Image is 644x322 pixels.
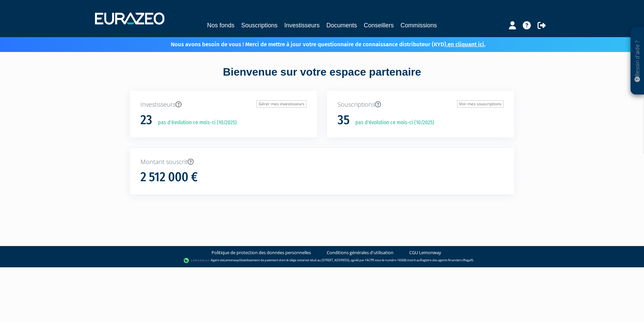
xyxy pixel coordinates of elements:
img: logo-lemonway.png [184,257,210,264]
p: pas d'évolution ce mois-ci (10/2025) [351,119,434,127]
a: Voir mes souscriptions [457,100,504,108]
h1: 35 [337,113,350,127]
a: CGU Lemonway [409,249,441,256]
a: Investisseurs [284,21,320,30]
a: Documents [326,21,357,30]
div: - Agent de (établissement de paiement dont le siège social est situé au [STREET_ADDRESS], agréé p... [7,257,637,264]
a: Politique de protection des données personnelles [212,249,311,256]
a: Conditions générales d'utilisation [327,249,393,256]
div: Bienvenue sur votre espace partenaire [125,64,519,91]
h1: 23 [140,113,152,127]
p: Montant souscrit [140,158,504,166]
p: Souscriptions [337,100,504,109]
a: Conseillers [364,21,394,30]
a: Registre des agents financiers (Regafi) [420,258,473,263]
a: Souscriptions [241,21,278,30]
a: en cliquant ici. [448,41,485,48]
a: Gérer mes investisseurs [257,100,307,108]
p: Besoin d'aide ? [634,31,641,91]
p: Nous avons besoin de vous ! Merci de mettre à jour votre questionnaire de connaissance distribute... [151,39,485,49]
img: 1732889491-logotype_eurazeo_blanc_rvb.png [95,12,164,25]
h1: 2 512 000 € [140,170,198,184]
p: Investisseurs [140,100,307,109]
a: Nos fonds [207,21,234,30]
a: Lemonway [224,258,239,263]
a: Commissions [400,21,437,30]
p: pas d'évolution ce mois-ci (10/2025) [153,119,237,127]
